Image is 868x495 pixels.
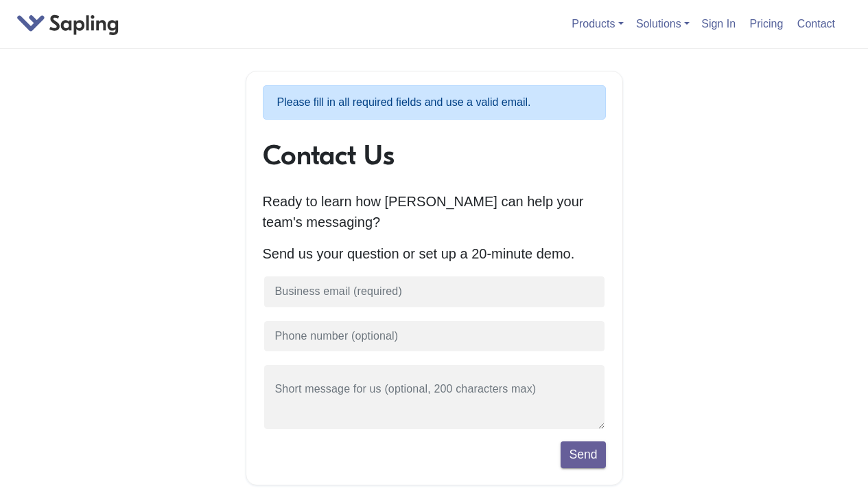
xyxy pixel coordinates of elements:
[263,139,606,172] h1: Contact Us
[263,243,606,264] p: Send us your question or set up a 20-minute demo.
[263,320,606,353] input: Phone number (optional)
[263,85,606,120] p: Please fill in all required fields and use a valid email.
[744,12,789,35] a: Pricing
[561,441,605,467] button: Send
[636,18,690,30] a: Solutions
[263,191,606,232] p: Ready to learn how [PERSON_NAME] can help your team's messaging?
[792,12,841,35] a: Contact
[263,275,606,309] input: Business email (required)
[696,12,741,35] a: Sign In
[572,18,623,30] a: Products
